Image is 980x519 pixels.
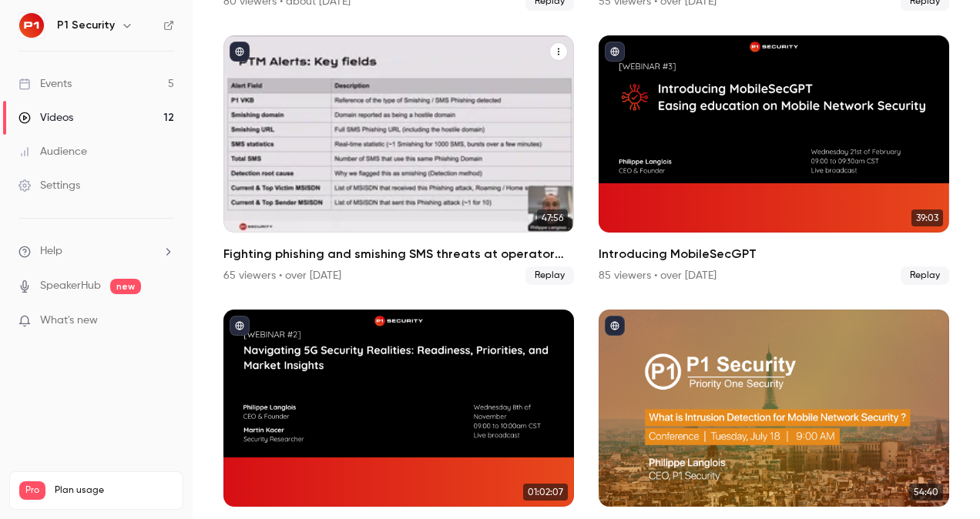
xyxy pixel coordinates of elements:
[223,268,341,283] div: 65 viewers • over [DATE]
[40,243,62,259] span: Help
[605,316,625,336] button: published
[19,481,45,500] span: Pro
[19,13,44,38] img: P1 Security
[223,35,574,285] li: Fighting phishing and smishing SMS threats at operator and country scale
[156,314,174,328] iframe: Noticeable Trigger
[230,316,250,336] button: published
[18,144,87,159] div: Audience
[223,35,574,285] a: 47:56Fighting phishing and smishing SMS threats at operator and country scale65 viewers • over [D...
[537,209,568,226] span: 47:56
[18,243,174,259] li: help-dropdown-opener
[909,484,943,501] span: 54:40
[901,266,949,285] span: Replay
[525,266,574,285] span: Replay
[18,178,80,193] div: Settings
[523,484,568,501] span: 01:02:07
[605,42,625,62] button: published
[40,313,98,329] span: What's new
[911,209,943,226] span: 39:03
[40,278,101,294] a: SpeakerHub
[18,110,73,126] div: Videos
[55,484,173,497] span: Plan usage
[599,245,949,263] h2: Introducing MobileSecGPT
[18,76,72,92] div: Events
[223,245,574,263] h2: Fighting phishing and smishing SMS threats at operator and country scale
[57,18,115,33] h6: P1 Security
[599,35,949,285] li: Introducing MobileSecGPT
[599,268,717,283] div: 85 viewers • over [DATE]
[110,279,141,294] span: new
[230,42,250,62] button: published
[599,35,949,285] a: 39:03Introducing MobileSecGPT85 viewers • over [DATE]Replay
